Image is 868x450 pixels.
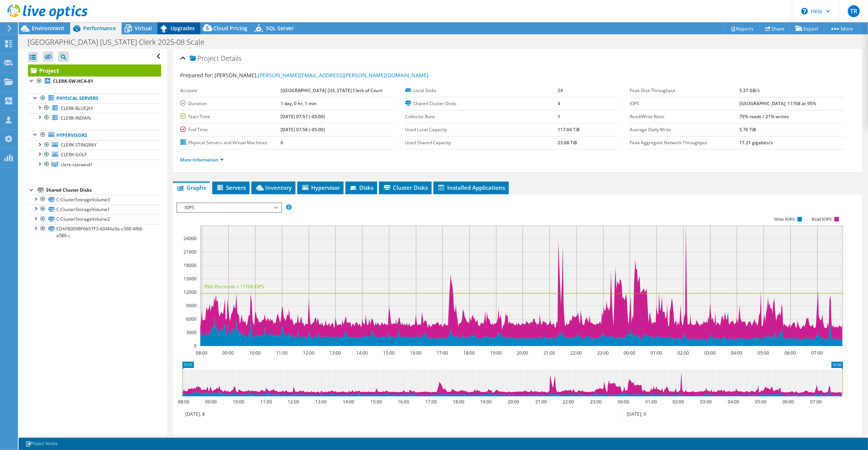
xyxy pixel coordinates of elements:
text: 22:00 [563,399,574,405]
span: SQL Server [266,25,294,32]
b: [GEOGRAPHIC_DATA] [US_STATE] Clerk of Court [281,87,383,94]
span: Servers [216,184,246,191]
b: 4 [558,100,560,107]
text: 22:00 [571,350,582,356]
a: CLERK-SW-HCA-01 [28,76,161,86]
text: 6000 [186,316,197,322]
text: 23:00 [590,399,602,405]
text: 18:00 [464,350,475,356]
span: Installed Applications [437,184,505,191]
label: Peak Aggregate Network Throughput [630,139,739,147]
text: 12:00 [288,399,300,405]
text: 14:00 [357,350,368,356]
b: 1 [558,113,560,120]
span: Details [221,54,241,63]
b: 23.68 TiB [558,139,577,146]
label: Shared Cluster Disks [405,100,558,107]
text: 00:00 [618,399,630,405]
text: 04:00 [731,350,743,356]
a: EDAF8009BF6657F3-604f4a9a-c560-4f66-a586-c [28,224,161,240]
text: 02:00 [678,350,689,356]
text: 07:00 [812,350,823,356]
b: 5.37 GB/s [739,87,760,94]
text: 12000 [184,289,197,295]
text: 06:00 [783,399,795,405]
text: 13:00 [330,350,341,356]
text: 19:00 [480,399,492,405]
label: Prepared for: [180,72,213,79]
b: 79% reads / 21% writes [739,113,789,120]
a: Project Notes [20,439,63,449]
b: [GEOGRAPHIC_DATA], 11768 at 95% [739,100,816,107]
text: 11:00 [276,350,288,356]
b: 17.21 gigabits/s [739,139,773,146]
text: 05:00 [755,399,767,405]
span: CLERK-BLUEJAY [61,105,93,111]
text: 12:00 [303,350,315,356]
text: Read IOPS [812,217,832,222]
text: 08:00 [196,350,208,356]
span: Upgrades [170,25,195,32]
span: Disks [349,184,373,191]
text: 24000 [184,235,197,242]
b: 5.76 TiB [739,126,756,133]
label: IOPS [630,100,739,107]
a: More Information [180,157,224,163]
label: Read/Write Ratio [630,113,739,120]
label: Average Daily Write [630,126,739,133]
text: 03:00 [705,350,716,356]
a: CLERK-STINGRAY [28,140,161,150]
a: C:ClusterStorageVolume2 [28,214,161,224]
text: 14:00 [343,399,355,405]
span: Project [190,55,219,62]
text: 0 [194,343,197,349]
b: [DATE] 07:57 (-05:00) [281,113,325,120]
a: CLERK-INDIAN [28,113,161,123]
a: More [824,23,859,34]
label: Local Disks [405,87,558,94]
text: 13:00 [316,399,327,405]
label: Used Shared Capacity [405,139,558,147]
label: Collector Runs [405,113,558,120]
span: TR [848,5,860,17]
text: 00:00 [624,350,636,356]
text: 09:00 [223,350,234,356]
text: 23:00 [598,350,609,356]
text: 3000 [186,329,197,336]
a: C:ClusterStorageVolume3 [28,195,161,204]
text: 16:00 [398,399,410,405]
span: Virtual [135,25,152,32]
text: 95th Percentile = 11768 IOPS [204,283,264,290]
text: 9000 [186,302,197,309]
label: End Time [180,126,281,133]
span: CLERK-STINGRAY [61,142,97,148]
a: Physical Servers [28,94,161,103]
text: 15000 [184,276,197,282]
text: 17:00 [426,399,437,405]
span: Inventory [255,184,292,191]
a: Project [28,64,161,76]
text: Write IOPS [774,217,795,222]
span: Hypervisor [301,184,340,191]
a: C:ClusterStorageVolume1 [28,204,161,214]
a: CLERK-BLUEJAY [28,103,161,113]
text: 20:00 [517,350,529,356]
text: 09:00 [206,399,217,405]
text: 01:00 [646,399,657,405]
text: 05:00 [758,350,770,356]
span: Environment [32,25,65,32]
text: 01:00 [651,350,662,356]
b: 6 [281,139,283,146]
span: [PERSON_NAME], [214,72,429,79]
a: Export [790,23,824,34]
text: 15:00 [371,399,382,405]
span: Cloud Pricing [213,25,247,32]
text: 21:00 [544,350,555,356]
text: 18:00 [453,399,465,405]
text: 07:00 [811,399,822,405]
text: 03:00 [701,399,712,405]
text: 16:00 [410,350,422,356]
a: Hypervisors [28,130,161,140]
span: clerk-starwind1 [61,161,93,168]
b: 117.04 TiB [558,126,580,133]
